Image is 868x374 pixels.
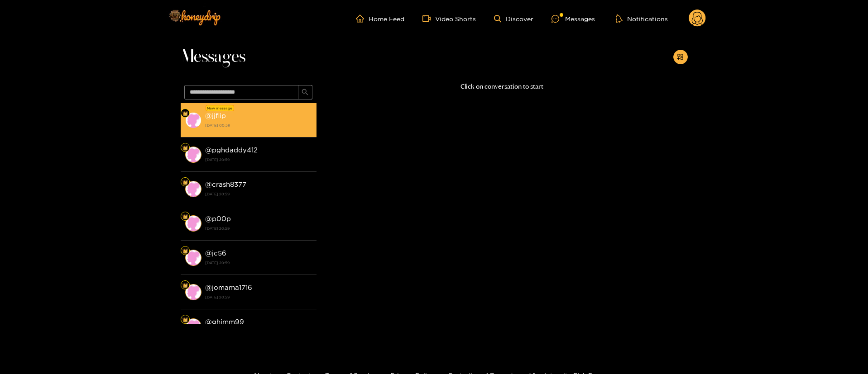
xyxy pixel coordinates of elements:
[613,14,671,23] button: Notifications
[205,293,312,301] strong: [DATE] 20:59
[356,14,404,23] a: Home Feed
[551,14,595,24] div: Messages
[185,250,201,266] img: conversation
[205,146,258,154] strong: @ pghdaddy412
[181,46,245,68] span: Messages
[185,112,201,128] img: conversation
[205,215,231,223] strong: @ p00p
[182,283,188,288] img: Fan Level
[182,111,188,116] img: Fan Level
[182,145,188,151] img: Fan Level
[677,53,684,61] span: appstore-add
[205,259,312,267] strong: [DATE] 20:59
[205,121,312,129] strong: [DATE] 00:58
[205,156,312,164] strong: [DATE] 20:59
[673,50,688,64] button: appstore-add
[356,14,369,23] span: home
[205,190,312,198] strong: [DATE] 20:59
[422,14,435,23] span: video-camera
[205,249,226,257] strong: @ jc56
[185,215,201,232] img: conversation
[182,248,188,254] img: Fan Level
[182,180,188,185] img: Fan Level
[205,224,312,232] strong: [DATE] 20:59
[422,14,476,23] a: Video Shorts
[182,317,188,322] img: Fan Level
[205,180,246,188] strong: @ crash8377
[185,318,201,335] img: conversation
[185,181,201,197] img: conversation
[302,89,308,96] span: search
[185,147,201,163] img: conversation
[206,105,234,111] div: New message
[205,318,244,326] strong: @ ghimm99
[182,214,188,219] img: Fan Level
[205,284,252,291] strong: @ jomama1716
[185,284,201,300] img: conversation
[205,112,226,119] strong: @ jjflip
[317,81,688,92] p: Click on conversation to start
[298,85,312,99] button: search
[494,15,533,23] a: Discover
